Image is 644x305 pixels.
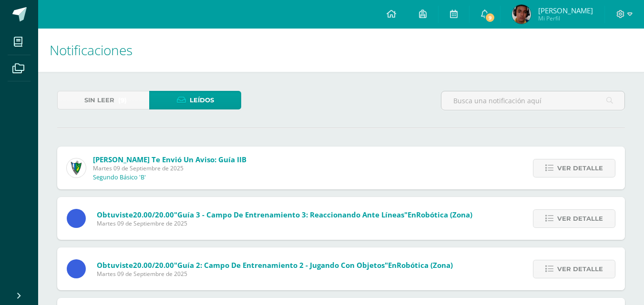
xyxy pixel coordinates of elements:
img: 9f174a157161b4ddbe12118a61fed988.png [67,158,86,177]
span: Mi Perfil [538,14,593,22]
a: Sin leer(9) [57,91,149,109]
span: [PERSON_NAME] [538,6,593,15]
span: Obtuviste en [97,260,453,270]
span: Robótica (Zona) [397,260,453,270]
span: [PERSON_NAME] te envió un aviso: Guía IIB [93,155,246,164]
input: Busca una notificación aquí [441,91,624,110]
a: Leídos [149,91,241,109]
span: Ver detalle [557,210,603,227]
span: (9) [118,91,127,109]
span: 20.00/20.00 [133,210,174,219]
span: Notificaciones [50,41,133,59]
span: Robótica (Zona) [416,210,472,219]
span: 9 [485,12,495,23]
span: "Guía 2: Campo de Entrenamiento 2 - Jugando con Objetos" [174,260,388,270]
span: Leídos [190,91,214,109]
span: Martes 09 de Septiembre de 2025 [97,270,453,278]
span: 20.00/20.00 [133,260,174,270]
span: Ver detalle [557,260,603,278]
p: Segundo Básico 'B' [93,174,146,181]
span: Martes 09 de Septiembre de 2025 [93,164,246,172]
img: a090ba9930c17631c39f78da762335b9.png [512,5,531,24]
span: Sin leer [84,91,114,109]
span: Obtuviste en [97,210,472,219]
span: Ver detalle [557,159,603,177]
span: "Guía 3 - Campo de entrenamiento 3: Reaccionando ante líneas" [174,210,408,219]
span: Martes 09 de Septiembre de 2025 [97,219,472,227]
